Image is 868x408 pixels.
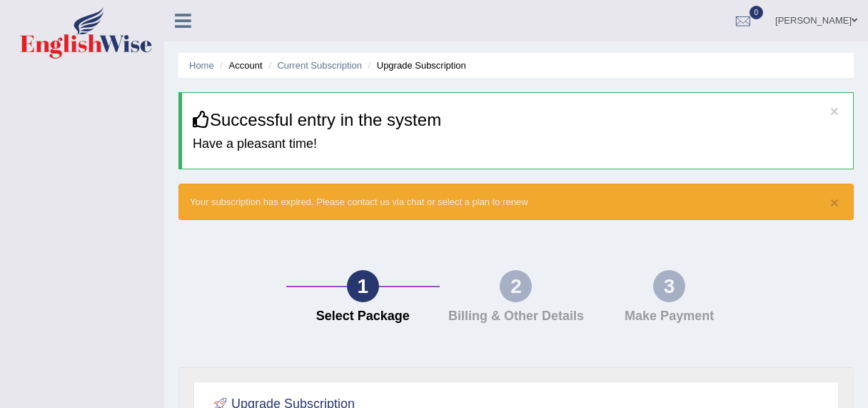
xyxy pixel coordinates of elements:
div: 3 [653,270,685,302]
li: Account [216,59,262,72]
button: × [830,195,839,210]
h4: Select Package [293,309,433,324]
a: Current Subscription [277,60,362,71]
li: Upgrade Subscription [365,59,466,72]
h4: Billing & Other Details [447,309,586,324]
a: Home [189,60,214,71]
div: 1 [347,270,379,302]
button: × [830,104,839,119]
span: 0 [750,6,764,19]
h4: Make Payment [600,309,739,324]
div: 2 [500,270,532,302]
h4: Have a pleasant time! [193,137,842,151]
div: Your subscription has expired. Please contact us via chat or select a plan to renew [178,184,854,220]
h3: Successful entry in the system [193,111,842,129]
